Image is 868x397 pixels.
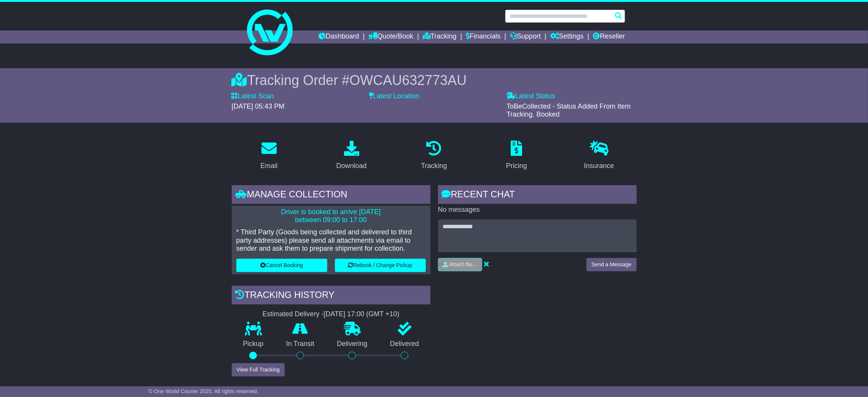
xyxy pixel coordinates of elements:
[236,259,327,272] button: Cancel Booking
[423,30,456,43] a: Tracking
[506,92,555,101] label: Latest Status
[232,363,285,376] button: View Full Tracking
[416,138,452,174] a: Tracking
[368,30,413,43] a: Quote/Book
[506,102,631,118] span: ToBeCollected - Status Added From Item Tracking. Booked
[586,258,636,271] button: Send a Message
[379,340,430,348] p: Delivered
[421,161,447,171] div: Tracking
[349,72,467,88] span: OWCAU632773AU
[336,161,367,171] div: Download
[260,161,277,171] div: Email
[232,340,275,348] p: Pickup
[466,30,500,43] a: Financials
[255,138,282,174] a: Email
[579,138,619,174] a: Insurance
[584,161,614,171] div: Insurance
[506,161,527,171] div: Pricing
[232,72,637,88] div: Tracking Order #
[319,30,359,43] a: Dashboard
[232,286,430,306] div: Tracking history
[232,185,430,206] div: Manage collection
[275,340,326,348] p: In Transit
[593,30,625,43] a: Reseller
[148,388,258,394] span: © One World Courier 2025. All rights reserved.
[232,92,274,101] label: Latest Scan
[438,206,637,214] p: No messages
[331,138,372,174] a: Download
[510,30,541,43] a: Support
[324,310,400,319] div: [DATE] 17:00 (GMT +10)
[326,340,379,348] p: Delivering
[236,228,426,253] p: * Third Party (Goods being collected and delivered to third party addresses) please send all atta...
[369,92,419,101] label: Latest Location
[438,185,637,206] div: RECENT CHAT
[236,208,426,224] p: Driver is booked to arrive [DATE] between 09:00 to 17:00
[232,102,285,110] span: [DATE] 05:43 PM
[501,138,532,174] a: Pricing
[232,310,430,319] div: Estimated Delivery -
[550,30,584,43] a: Settings
[335,259,426,272] button: Rebook / Change Pickup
